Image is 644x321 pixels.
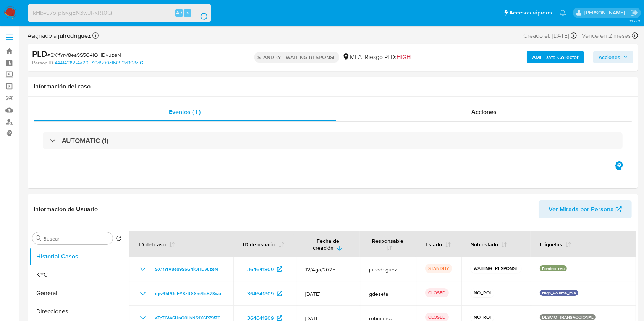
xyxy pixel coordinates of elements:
[29,266,125,284] button: KYC
[254,52,339,63] p: STANDBY - WAITING RESPONSE
[582,32,631,40] span: Vence en 2 meses
[532,51,579,63] b: AML Data Collector
[62,136,108,145] h3: AUTOMATIC (1)
[560,10,566,16] a: Notificaciones
[43,132,623,149] div: AUTOMATIC (1)
[186,9,189,16] span: s
[509,9,552,17] span: Accesos rápidos
[34,83,632,90] h1: Información del caso
[29,247,125,266] button: Historial Casos
[169,108,201,116] span: Eventos ( 1 )
[523,30,577,41] div: Creado el: [DATE]
[34,205,98,213] h1: Información de Usuario
[57,31,91,40] b: julrodriguez
[527,51,584,63] button: AML Data Collector
[32,48,47,60] b: PLD
[43,235,110,242] input: Buscar
[599,51,620,63] span: Acciones
[32,59,53,66] b: Person ID
[539,200,632,218] button: Ver Mirada por Persona
[28,32,91,40] span: Asignado a
[29,284,125,302] button: General
[396,53,411,61] span: HIGH
[471,108,497,116] span: Acciones
[630,9,638,17] a: Salir
[176,9,182,16] span: Alt
[549,200,614,218] span: Ver Mirada por Persona
[342,53,362,61] div: MLA
[36,235,42,241] button: Buscar
[28,8,211,18] input: Buscar usuario o caso...
[29,302,125,321] button: Direcciones
[47,51,121,59] span: # SX1fYrV8ea9S5G4iOHDvuzeN
[55,59,143,66] a: 4441413554a295f16d590c1b052d308c
[584,9,628,16] p: julieta.rodriguez@mercadolibre.com
[578,30,580,41] span: -
[116,235,122,244] button: Volver al orden por defecto
[365,53,411,61] span: Riesgo PLD:
[193,8,208,18] button: search-icon
[593,51,633,63] button: Acciones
